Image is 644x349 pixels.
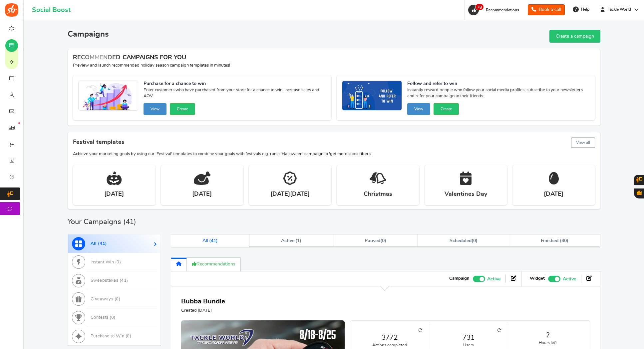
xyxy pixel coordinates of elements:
[407,87,590,101] span: Instantly reward people who follow your social media profiles, subscribe to your newsletters and ...
[561,238,567,243] span: 40
[91,260,121,264] span: Instant Win ( )
[486,8,519,12] span: Recommendations
[515,340,580,346] small: Hours left
[570,4,593,15] a: Help
[434,103,459,115] button: Create
[475,4,484,10] span: 78
[144,81,326,87] strong: Purchase for a chance to win
[450,238,472,243] span: Scheduled
[487,275,500,283] span: Active
[544,190,563,198] strong: [DATE]
[549,30,600,43] a: Create a campaign
[192,190,212,198] strong: [DATE]
[364,190,392,198] strong: Christmas
[357,342,422,348] small: Actions completed
[117,260,120,264] span: 0
[91,334,132,338] span: Purchase to Win ( )
[297,238,300,243] span: 1
[32,6,71,14] h1: Social Boost
[468,5,522,15] a: 78 Recommendations
[605,7,634,12] span: Tackle World
[91,278,128,283] span: Sweepstakes ( )
[68,218,137,225] h2: Your Campaigns ( )
[170,103,195,115] button: Create
[281,238,302,243] span: Active ( )
[436,333,501,342] a: 731
[181,298,225,305] a: Bubba Bundle
[104,190,124,198] strong: [DATE]
[91,241,107,246] span: All ( )
[5,3,18,17] img: Social Boost
[73,55,595,61] h4: RECOMMENDED CAMPAIGNS FOR YOU
[116,297,119,301] span: 0
[450,238,477,243] span: ( )
[127,334,130,338] span: 0
[541,238,568,243] span: Finished ( )
[126,218,134,225] span: 41
[187,257,241,271] a: Recommendations
[634,188,644,198] button: Gratisfaction
[436,342,501,348] small: Users
[357,333,422,342] a: 3772
[365,238,386,243] span: ( )
[73,63,595,69] p: Preview and launch recommended holiday season campaign templates in minutes!
[637,190,642,195] span: Gratisfaction
[382,238,385,243] span: 0
[100,241,105,246] span: 41
[563,275,576,283] span: Active
[342,81,402,111] img: Recommended Campaigns
[68,30,109,39] h2: Campaigns
[79,81,138,111] img: Recommended Campaigns
[73,151,595,157] p: Achieve your marketing goals by using our 'Festival' templates to combine your goals with festiva...
[365,238,380,243] span: Paused
[181,308,225,314] p: Created [DATE]
[473,238,476,243] span: 0
[18,122,20,124] em: New
[528,4,565,15] a: Book a call
[144,103,166,115] button: View
[111,315,114,320] span: 0
[525,275,581,283] li: Widget activated
[407,103,430,115] button: View
[579,7,589,12] span: Help
[616,321,644,349] iframe: LiveChat chat widget
[571,138,595,148] button: View all
[121,278,127,283] span: 41
[91,297,121,301] span: Giveaways ( )
[202,238,218,243] span: All ( )
[449,276,470,282] strong: Campaign
[211,238,216,243] span: 41
[73,136,595,149] h4: Festival templates
[144,87,326,101] span: Enter customers who have purchased from your store for a chance to win. Increase sales and AOV
[91,315,116,320] span: Contests ( )
[445,190,487,198] strong: Valentines Day
[270,190,310,198] strong: [DATE][DATE]
[530,276,545,282] strong: Widget
[407,81,590,87] strong: Follow and refer to win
